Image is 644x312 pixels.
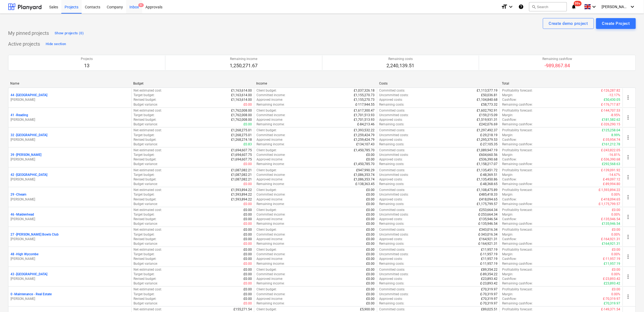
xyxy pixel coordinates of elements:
[477,177,498,182] p: £1,135,450.86
[11,93,47,98] p: 44 - [GEOGRAPHIC_DATA]
[243,162,252,166] p: £0.00
[502,88,533,93] p: Profitability forecast :
[11,237,129,241] p: [PERSON_NAME]
[601,157,620,162] p: £-536,390.68
[625,134,632,141] span: more_vert
[11,212,34,217] p: 46 - Maidenhead
[599,202,620,206] p: £-1,175,799.57
[502,153,513,157] p: Margin :
[625,94,632,101] span: more_vert
[477,168,498,173] p: £1,135,451.72
[542,62,572,69] p: -989,867.84
[502,168,533,173] p: Profitability forecast :
[366,153,375,157] p: £0.00
[379,157,403,162] p: Approved costs :
[134,197,157,202] p: Revised budget :
[604,98,620,102] p: £50,430.05
[609,153,620,157] p: -16.81%
[502,182,533,186] p: Remaining cashflow :
[379,98,403,102] p: Approved costs :
[625,234,632,240] span: more_vert
[502,177,517,182] p: Cashflow :
[596,18,636,29] button: Create Project
[11,272,129,281] div: 43 -[GEOGRAPHIC_DATA][PERSON_NAME]
[602,142,620,147] p: £161,212.78
[479,208,498,212] p: £253,664.34
[379,153,409,157] p: Uncommitted costs :
[134,118,157,122] p: Revised budget :
[387,57,415,61] p: Remaining costs
[477,108,498,113] p: £1,602,792.91
[134,173,155,177] p: Target budget :
[379,142,405,147] p: Remaining costs :
[502,108,533,113] p: Profitability forecast :
[387,62,415,69] p: 2,240,139.51
[356,102,375,107] p: £-117,944.55
[243,142,252,147] p: £0.83
[356,142,375,147] p: £134,107.43
[134,93,155,98] p: Target budget :
[480,142,498,147] p: £-27,105.35
[609,93,620,98] p: -12.17%
[481,102,498,107] p: £58,773.32
[379,148,405,153] p: Committed costs :
[629,4,636,10] i: keyboard_arrow_down
[11,217,129,222] p: [PERSON_NAME]
[44,40,67,48] button: Hide section
[477,188,498,192] p: £1,108,475.89
[11,133,129,142] div: 32 -[GEOGRAPHIC_DATA][PERSON_NAME]
[379,168,405,173] p: Committed costs :
[256,208,277,212] p: Client budget :
[134,88,162,93] p: Net estimated cost :
[603,137,620,142] p: £-35,954.74
[134,182,158,186] p: Budget variance :
[502,142,533,147] p: Remaining cashflow :
[480,133,498,137] p: £-29,218.19
[502,162,533,166] p: Remaining cashflow :
[256,133,285,137] p: Committed income :
[356,182,375,186] p: £-138,363.45
[603,177,620,182] p: £-49,097.12
[256,168,277,173] p: Client budget :
[256,113,285,118] p: Committed income :
[231,188,252,192] p: £1,593,894.22
[11,192,129,202] div: 29 -Cheam[PERSON_NAME]
[480,173,498,177] p: £-48,369.51
[256,142,285,147] p: Remaining income :
[366,202,375,206] p: £0.00
[134,217,157,222] p: Revised budget :
[379,177,403,182] p: Approved costs :
[231,113,252,118] p: £1,762,008.00
[379,108,405,113] p: Committed costs :
[366,188,375,192] p: £0.00
[243,182,252,186] p: £0.00
[366,212,375,217] p: £0.00
[55,30,84,36] div: Show projects (0)
[231,192,252,197] p: £1,593,894.22
[11,153,129,162] div: 39 -[PERSON_NAME][PERSON_NAME]
[358,122,375,127] p: £-84,213.46
[379,118,403,122] p: Approved costs :
[379,82,498,85] div: Costs
[502,208,533,212] p: Profitability forecast :
[601,197,620,202] p: £-418,094.65
[549,20,588,27] div: Create demo project
[502,98,517,102] p: Cashflow :
[256,118,283,122] p: Approved income :
[231,133,252,137] p: £1,268,275.01
[11,173,129,182] div: 42 -[GEOGRAPHIC_DATA][PERSON_NAME]
[542,57,572,61] p: Remaining cashflow
[529,2,567,11] button: Search
[502,137,517,142] p: Cashflow :
[134,113,155,118] p: Target budget :
[601,148,620,153] p: £-243,822.05
[11,192,26,197] p: 29 - Cheam
[81,57,93,61] p: Projects
[134,202,158,206] p: Budget variance :
[134,128,162,133] p: Net estimated cost :
[11,197,129,202] p: [PERSON_NAME]
[134,142,158,147] p: Budget variance :
[11,113,28,118] p: 41 - Reading
[231,93,252,98] p: £1,163,614.00
[231,157,252,162] p: £1,694,607.75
